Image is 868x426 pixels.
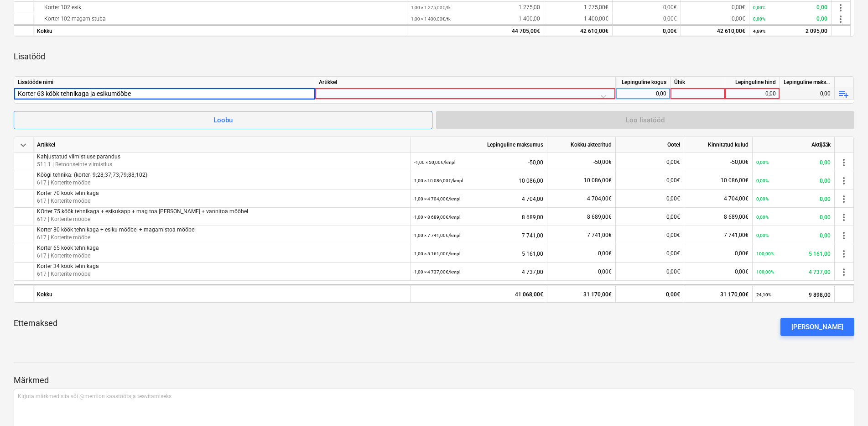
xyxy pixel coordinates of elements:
p: Ettemaksed [14,318,57,336]
span: 0,00€ [663,16,677,22]
span: 7 741,00€ [587,232,612,238]
div: 31 170,00€ [547,284,616,303]
div: 0,00 [756,189,831,208]
span: 0,00€ [666,195,680,202]
span: keyboard_arrow_down [18,140,29,151]
span: 10 086,00€ [721,177,748,184]
span: 0,00€ [666,232,680,238]
div: 10 086,00 [414,171,543,190]
span: 4 704,00€ [724,195,748,202]
p: 617 | Korterite mööbel [37,271,406,279]
span: 8 689,00€ [587,214,612,220]
p: Köögi tehnika: (korter- 9;28;37;73;79;88;102) [37,171,406,179]
small: 0,00% [756,215,769,220]
p: Korter 65 köök tehnikaga [37,244,406,252]
div: 0,00€ [616,284,684,303]
div: Ootel [616,137,684,153]
div: 8 689,00 [414,208,543,226]
span: 1 400,00€ [584,16,608,22]
div: 9 898,00 [756,285,831,304]
div: 7 741,00 [414,226,543,245]
button: Loobu [14,111,432,129]
span: 4 704,00€ [587,195,612,202]
p: Kahjustatud viimistluse parandus [37,153,406,161]
div: [PERSON_NAME] [791,321,843,333]
div: Kokku akteeritud [547,137,616,153]
div: 5 161,00 [756,244,831,263]
div: Artikkel [315,77,616,88]
small: 0,00% [756,233,769,238]
small: 0,00% [756,178,769,183]
div: 4 737,00 [414,263,543,281]
small: 1,00 × 4 704,00€ / kmpl [414,196,460,201]
div: 0,00€ [613,25,681,36]
p: Korter 70 köök tehnikaga [37,189,406,197]
div: 0,00 [756,171,831,190]
div: 0,00 [753,2,827,13]
div: Korter 102 magamistuba [37,13,403,25]
div: Artikkel [33,137,411,153]
small: 24,10% [756,292,771,297]
div: Lisatööde nimi [14,77,315,88]
small: 1,00 × 7 741,00€ / kmpl [414,233,460,238]
div: 0,00 [780,88,835,100]
div: Kinnitatud kulud [684,137,753,153]
div: 4 737,00 [756,263,831,281]
div: 42 610,00€ [681,25,749,36]
div: Loobu [213,114,233,126]
div: 0,00 [756,226,831,245]
span: more_vert [838,157,849,168]
div: 1 400,00 [411,13,540,25]
div: -50,00 [414,153,543,172]
div: Aktijääk [753,137,835,153]
div: Korter 102 esik [37,2,403,13]
div: 42 610,00€ [544,25,613,36]
div: Ühik [670,77,725,88]
span: more_vert [838,230,849,241]
button: [PERSON_NAME] [780,318,854,336]
div: 44 705,00€ [407,25,544,36]
span: 8 689,00€ [724,214,748,220]
div: 0,00 [729,88,776,100]
div: 1 275,00 [411,2,540,13]
small: 100,00% [756,251,774,256]
iframe: Chat Widget [822,382,868,426]
small: 0,00% [756,160,769,165]
div: 4 704,00 [414,189,543,208]
div: 0,00 [619,88,666,100]
small: 0,00% [753,16,765,21]
div: 0,00 [753,13,827,25]
span: -50,00€ [593,159,612,165]
p: 617 | Korterite mööbel [37,234,406,242]
span: more_vert [838,212,849,223]
div: Lepinguline maksumus [411,137,547,153]
span: more_vert [838,267,849,278]
span: more_vert [838,248,849,259]
span: more_vert [835,14,846,25]
div: Lepinguline maksumus [780,77,835,88]
span: more_vert [838,194,849,205]
span: playlist_add [838,89,849,100]
span: 0,00€ [598,268,612,275]
p: KOrter 75 köök tehnikaga + esikukapp + mag.toa [PERSON_NAME] + vannitoa mööbel [37,208,406,216]
p: 617 | Korterite mööbel [37,216,406,224]
span: more_vert [835,2,846,13]
span: 0,00€ [666,268,680,275]
span: 1 275,00€ [584,4,608,11]
span: 0,00€ [666,214,680,220]
small: 0,00% [756,196,769,201]
div: Lepinguline hind [725,77,780,88]
span: 0,00€ [735,268,748,275]
p: Korter 80 köök tehnikaga + esiku mööbel + magamistoa mööbel [37,226,406,234]
span: 0,00€ [598,250,612,257]
small: 100,00% [756,269,774,274]
p: 511.1 | Betoonseinte viimistlus [37,161,406,169]
p: 617 | Korterite mööbel [37,252,406,260]
small: 1,00 × 8 689,00€ / kmpl [414,215,460,220]
span: 10 086,00€ [584,177,612,184]
p: 617 | Korterite mööbel [37,179,406,187]
div: 2 095,00 [753,26,827,37]
p: Lisatööd [14,51,45,62]
small: 4,69% [753,29,765,34]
